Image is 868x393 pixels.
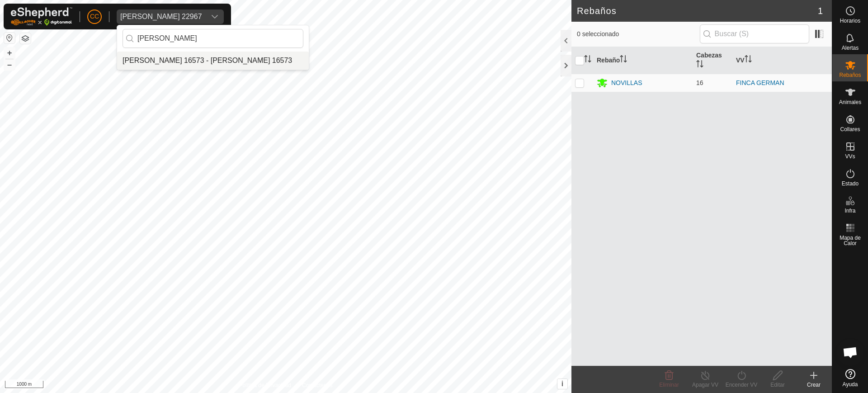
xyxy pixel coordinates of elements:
div: NOVILLAS [611,78,642,88]
span: Estado [842,181,859,186]
span: Collares [840,127,860,132]
p-sorticon: Activar para ordenar [696,62,703,69]
p-sorticon: Activar para ordenar [620,57,627,64]
button: Restablecer Mapa [4,33,15,43]
span: Mapa de Calor [835,235,866,246]
div: Apagar VV [687,381,723,389]
button: i [557,379,567,389]
div: Chat abierto [837,339,864,366]
th: Rebaño [593,47,693,74]
div: Crear [796,381,832,389]
span: Alertas [842,45,859,51]
span: Rebaños [839,72,861,78]
a: FINCA GERMAN [736,79,784,86]
li: Manuel Cueto Barba 16573 [117,52,309,70]
span: Horarios [840,18,860,24]
button: Capas del Mapa [20,33,31,44]
span: Carlos Bodas Velasco 22967 [117,9,206,24]
div: Editar [759,381,796,389]
img: Logo Gallagher [11,7,72,26]
span: 0 seleccionado [577,29,700,39]
button: – [4,59,15,70]
span: Infra [844,208,855,213]
ul: Option List [117,52,309,70]
input: Buscar por región, país, empresa o propiedad [123,29,303,48]
span: 16 [696,79,703,86]
div: [PERSON_NAME] 16573 - [PERSON_NAME] 16573 [123,55,292,66]
span: i [561,380,563,388]
span: 1 [818,4,823,18]
span: VVs [845,154,855,159]
p-sorticon: Activar para ordenar [584,57,591,64]
span: Animales [839,99,861,105]
th: VV [732,47,832,74]
a: Contáctenos [302,381,332,389]
span: CC [90,12,99,21]
div: dropdown trigger [206,9,224,24]
p-sorticon: Activar para ordenar [745,57,752,64]
div: Encender VV [723,381,759,389]
button: + [4,47,15,58]
a: Ayuda [832,365,868,391]
input: Buscar (S) [700,24,809,43]
h2: Rebaños [577,5,818,16]
span: Eliminar [659,382,679,388]
div: [PERSON_NAME] 22967 [120,13,202,20]
a: Política de Privacidad [239,381,291,389]
span: Ayuda [843,382,858,387]
th: Cabezas [693,47,732,74]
